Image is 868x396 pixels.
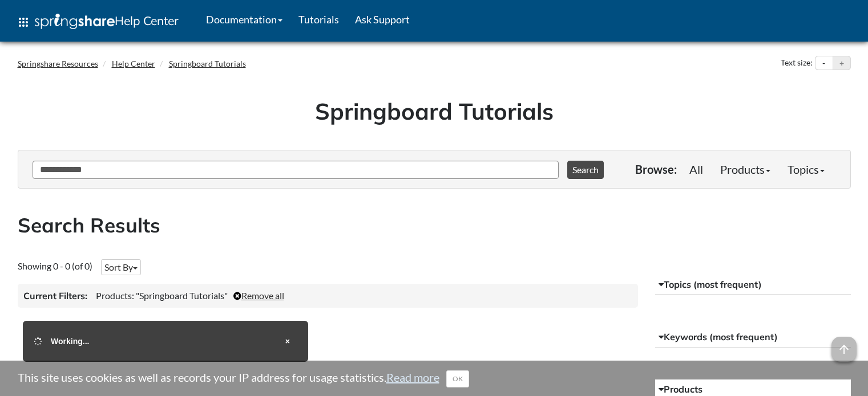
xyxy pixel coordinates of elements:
[96,290,134,301] span: Products:
[23,289,87,302] h3: Current Filters
[26,95,842,127] h1: Springboard Tutorials
[833,56,850,70] button: Increase text size
[101,259,141,275] button: Sort By
[712,158,779,181] a: Products
[18,260,92,271] span: Showing 0 - 0 (of 0)
[17,15,30,29] span: apps
[6,369,862,387] div: This site uses cookies as well as records your IP address for usage statistics.
[115,13,179,28] span: Help Center
[169,59,246,68] a: Springboard Tutorials
[778,56,815,71] div: Text size:
[278,332,297,350] button: Close
[51,337,89,346] span: Working...
[635,161,677,177] p: Browse:
[112,59,155,68] a: Help Center
[831,337,857,362] span: arrow_upward
[655,327,851,348] button: Keywords (most frequent)
[831,338,857,352] a: arrow_upward
[233,290,284,301] a: Remove all
[655,275,851,295] button: Topics (most frequent)
[815,56,833,70] button: Decrease text size
[290,5,347,34] a: Tutorials
[136,290,228,301] span: "Springboard Tutorials"
[779,158,833,181] a: Topics
[198,5,290,34] a: Documentation
[567,161,604,179] button: Search
[35,14,115,29] img: Springshare
[18,59,98,68] a: Springshare Resources
[9,5,187,39] a: apps Help Center
[681,158,712,181] a: All
[18,211,851,239] h2: Search Results
[347,5,418,34] a: Ask Support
